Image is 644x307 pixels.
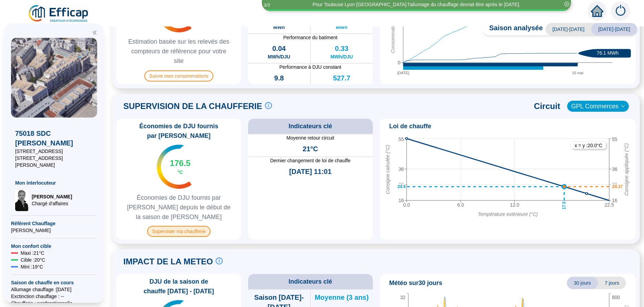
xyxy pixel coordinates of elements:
[398,198,404,203] tspan: 16
[398,182,404,187] tspan: 26
[623,143,629,196] tspan: Consigne appliquée (°C)
[510,202,519,208] tspan: 12.0
[591,5,603,17] span: home
[28,4,90,23] img: efficap energie logo
[264,2,270,8] i: 3 / 3
[248,134,373,141] span: Moyenne retour circuit
[336,24,347,31] span: MWh
[574,143,602,148] text: x = y : 20.0 °C
[389,121,431,131] span: Loi de chauffe
[11,220,97,227] span: Référent Chauffage
[21,250,44,256] span: Maxi : 21 °C
[534,101,560,112] span: Circuit
[567,277,598,289] span: 30 jours
[604,202,614,208] tspan: 22.5
[272,44,286,53] span: 0.04
[170,158,191,169] span: 176.5
[596,50,619,55] text: 76.1 MWh
[11,243,97,250] span: Mon confort cible
[123,256,213,267] span: IMPACT DE LA METEO
[289,277,332,286] span: Indicateurs clé
[11,300,97,307] span: Chaufferie : non fonctionnelle
[330,53,353,60] span: MWh/DJU
[385,145,390,194] tspan: Consigne calculée (°C)
[591,23,637,35] span: [DATE]-[DATE]
[289,167,331,176] span: [DATE] 11:01
[545,23,591,35] span: [DATE]-[DATE]
[612,166,617,172] tspan: 36
[482,23,543,35] span: Saison analysée
[144,70,213,81] span: Suivre mes consommations
[248,34,373,41] span: Performance du batiment
[478,211,538,217] tspan: Température extérieure (°C)
[400,295,406,300] tspan: 32
[289,121,332,131] span: Indicateurs clé
[612,182,617,187] tspan: 26
[11,293,97,300] span: Exctinction chauffage : --
[397,184,406,189] text: 24.4
[313,1,520,8] div: Pour Toulouse Lyon [GEOGRAPHIC_DATA] l'allumage du chauffage devrait être après le [DATE].
[403,202,410,208] tspan: 0.0
[15,148,93,155] span: [STREET_ADDRESS]
[398,166,404,172] tspan: 36
[390,5,395,53] tspan: Consommation (MWh)
[177,169,183,176] span: °C
[457,202,464,208] tspan: 6.0
[612,198,617,203] tspan: 16
[562,201,566,209] text: 17.5
[119,37,238,66] span: Estimation basée sur les relevés des compteurs de référence pour votre site
[32,193,72,200] span: [PERSON_NAME]
[336,83,347,90] span: MWh
[572,70,583,75] tspan: 15 mai
[335,44,348,53] span: 0.33
[611,1,630,21] img: alerts
[274,73,284,83] span: 9.8
[398,60,400,65] tspan: 0
[119,121,238,141] span: Économies de DJU fournis par [PERSON_NAME]
[265,102,272,109] span: info-circle
[612,184,622,189] text: 24.37
[248,64,373,70] span: Performance à DJU constant
[15,155,93,168] span: [STREET_ADDRESS][PERSON_NAME]
[248,157,373,164] span: Dernier changement de loi de chauffe
[564,2,569,7] span: close-circle
[389,278,442,288] span: Météo sur 30 jours
[92,30,97,35] span: double-left
[11,227,97,234] span: [PERSON_NAME]
[21,256,45,263] span: Cible : 20 °C
[333,73,350,83] span: 527.7
[273,83,285,90] span: MWh
[303,144,318,154] span: 21°C
[11,286,97,293] span: Allumage chauffage : [DATE]
[11,279,97,286] span: Saison de chauffe en cours
[15,179,93,186] span: Mon interlocuteur
[621,104,625,108] span: down
[21,263,43,270] span: Mini : 19 °C
[15,189,29,211] img: Chargé d'affaires
[397,70,409,75] tspan: [DATE]
[315,293,369,302] span: Moyenne (3 ans)
[268,53,290,60] span: MWh/DJU
[119,193,238,222] span: Économies de DJU fournis par [PERSON_NAME] depuis le début de la saison de [PERSON_NAME]
[147,226,210,237] span: Superviser ma chaufferie
[119,277,238,296] span: DJU de la saison de chauffe [DATE] - [DATE]
[571,101,625,111] span: GPL Commerces
[612,295,620,300] tspan: 800
[157,145,192,189] img: indicateur températures
[216,257,223,264] span: info-circle
[612,136,617,142] tspan: 55
[15,129,93,148] span: 75018 SDC [PERSON_NAME]
[598,277,626,289] span: 7 jours
[123,101,262,112] span: SUPERVISION DE LA CHAUFFERIE
[273,24,285,31] span: MWh
[32,200,72,207] span: Chargé d'affaires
